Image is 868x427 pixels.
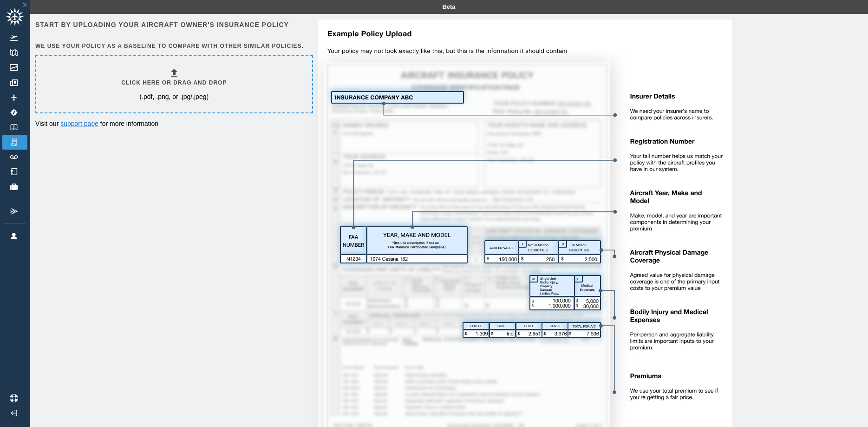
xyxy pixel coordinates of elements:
[121,79,227,87] h6: Click here or drag and drop
[35,119,311,128] p: Visit our for more information
[35,20,311,30] h6: Start by uploading your aircraft owner's insurance policy
[60,120,98,127] a: support page
[139,92,209,101] p: (.pdf, .png, or .jpg/.jpeg)
[35,42,311,51] h6: We use your policy as a baseline to compare with other similar policies.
